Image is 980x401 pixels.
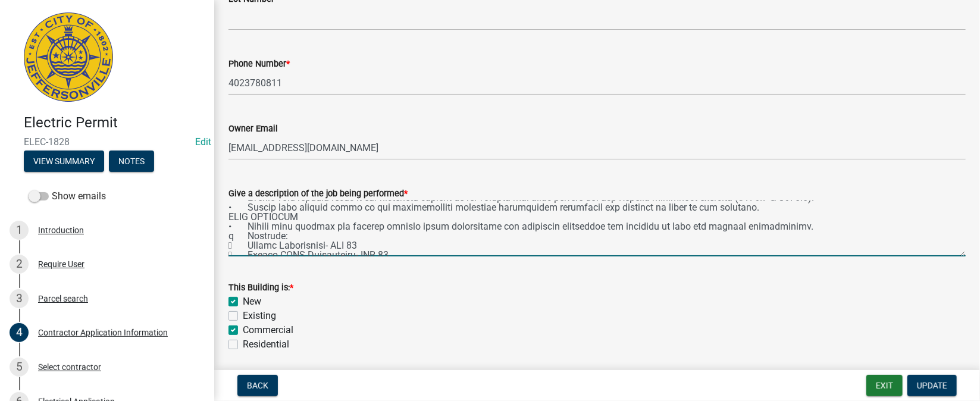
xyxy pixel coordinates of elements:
[38,328,168,337] div: Contractor Application Information
[24,136,190,148] span: ELEC-1828
[243,323,293,337] label: Commercial
[195,136,211,148] wm-modal-confirm: Edit Application Number
[109,151,154,172] button: Notes
[228,190,408,198] label: Give a description of the job being performed
[24,157,104,167] wm-modal-confirm: Summary
[29,189,106,203] label: Show emails
[195,136,211,148] a: Edit
[907,375,957,396] button: Update
[247,381,268,390] span: Back
[38,226,84,234] div: Introduction
[228,125,278,133] label: Owner Email
[109,157,154,167] wm-modal-confirm: Notes
[10,255,29,274] div: 2
[10,221,29,240] div: 1
[243,295,261,309] label: New
[243,337,289,352] label: Residential
[917,381,947,390] span: Update
[237,375,278,396] button: Back
[24,114,205,131] h4: Electric Permit
[243,309,276,323] label: Existing
[38,363,101,371] div: Select contractor
[228,60,290,68] label: Phone Number
[228,284,293,292] label: This Building is:
[38,295,88,303] div: Parcel search
[10,358,29,377] div: 5
[24,151,104,172] button: View Summary
[866,375,903,396] button: Exit
[10,289,29,308] div: 3
[38,260,84,268] div: Require User
[10,323,29,342] div: 4
[24,12,113,102] img: City of Jeffersonville, Indiana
